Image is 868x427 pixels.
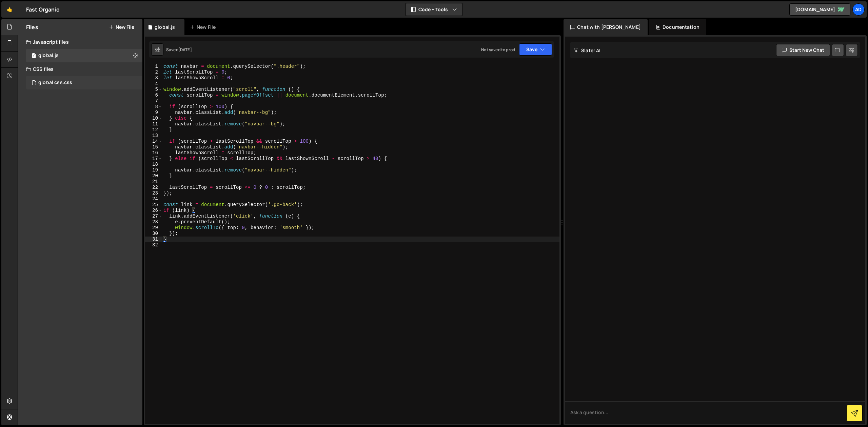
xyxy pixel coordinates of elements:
div: 31 [145,237,162,242]
div: global css.css [38,80,72,86]
div: 23 [145,190,162,196]
div: 18 [145,162,162,167]
div: 17 [145,156,162,162]
div: Saved [166,47,192,53]
div: Documentation [649,19,706,35]
div: Fast Organic [26,5,59,14]
span: 1 [32,54,36,59]
div: 7 [145,98,162,104]
div: [DATE] [178,47,192,53]
div: 6 [145,93,162,98]
div: 25 [145,202,162,208]
div: 4 [145,81,162,87]
div: 9 [145,110,162,116]
div: Javascript files [18,35,142,49]
div: 22 [145,185,162,190]
div: Chat with [PERSON_NAME] [564,19,648,35]
div: 8 [145,104,162,110]
div: 32 [145,242,162,248]
div: 14 [145,139,162,144]
div: 30 [145,231,162,237]
div: 13 [145,133,162,139]
div: global.js [38,53,59,59]
button: Code + Tools [406,3,462,16]
div: 10 [145,116,162,121]
a: [DOMAIN_NAME] [789,3,850,16]
div: 15 [145,144,162,150]
div: 19 [145,167,162,173]
div: 16 [145,150,162,156]
div: 21 [145,179,162,185]
div: 27 [145,213,162,219]
div: Not saved to prod [481,47,515,53]
div: 29 [145,225,162,231]
div: CSS files [18,62,142,76]
h2: Files [26,23,38,31]
a: 🤙 [1,1,18,18]
div: 1 [145,64,162,69]
div: 24 [145,196,162,202]
button: Save [519,43,552,56]
div: global.js [155,24,175,30]
h2: Slater AI [574,47,601,54]
div: 5 [145,87,162,93]
div: 2 [145,69,162,75]
div: New File [190,24,218,30]
button: New File [109,24,134,30]
a: ad [852,3,865,16]
div: 26 [145,208,162,213]
div: 3 [145,75,162,81]
div: 12 [145,127,162,133]
div: 20 [145,173,162,179]
div: 17318/48055.js [26,49,142,62]
div: 28 [145,219,162,225]
div: 17318/48054.css [26,76,142,89]
div: 11 [145,121,162,127]
button: Start new chat [776,44,830,56]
